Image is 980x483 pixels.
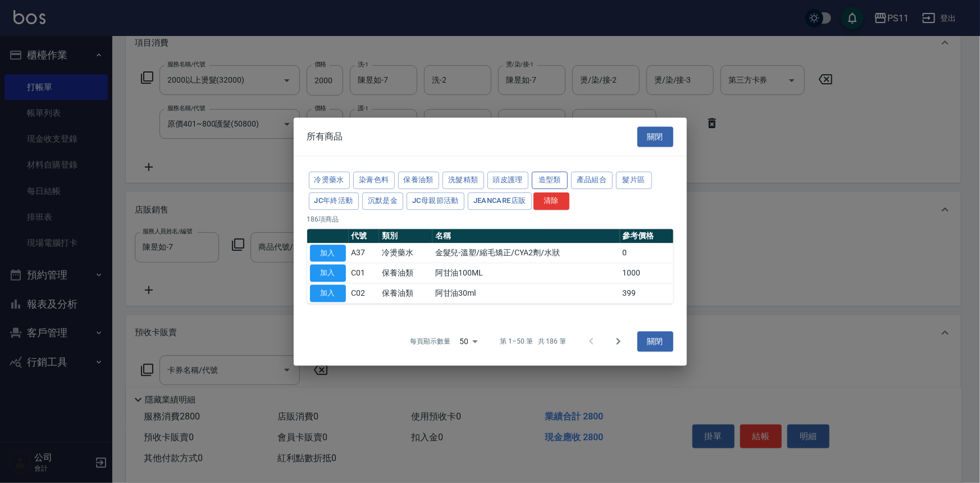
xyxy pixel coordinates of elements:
[487,171,529,189] button: 頭皮護理
[379,229,432,243] th: 類別
[398,171,440,189] button: 保養油類
[310,265,346,282] button: 加入
[407,192,464,210] button: JC母親節活動
[620,283,673,304] td: 399
[534,192,569,210] button: 清除
[307,214,673,224] p: 186 項商品
[432,283,620,304] td: 阿甘油30ml
[432,229,620,243] th: 名稱
[432,243,620,263] td: 金髮兒-溫塑/縮毛矯正/CYA2劑/水狀
[379,243,432,263] td: 冷燙藥水
[353,171,395,189] button: 染膏色料
[620,263,673,283] td: 1000
[620,229,673,243] th: 參考價格
[309,171,350,189] button: 冷燙藥水
[307,131,343,142] span: 所有商品
[637,331,673,352] button: 關閉
[379,283,432,304] td: 保養油類
[410,336,450,346] p: 每頁顯示數量
[349,283,380,304] td: C02
[443,171,484,189] button: 洗髮精類
[571,171,613,189] button: 產品組合
[468,192,532,210] button: JeanCare店販
[637,127,673,147] button: 關閉
[500,336,566,346] p: 第 1–50 筆 共 186 筆
[432,263,620,283] td: 阿甘油100ML
[532,171,568,189] button: 造型類
[349,229,380,243] th: 代號
[605,328,632,355] button: Go to next page
[362,192,404,210] button: 沉默是金
[309,192,359,210] button: JC年終活動
[620,243,673,263] td: 0
[455,326,482,356] div: 50
[310,285,346,302] button: 加入
[349,243,380,263] td: A37
[379,263,432,283] td: 保養油類
[616,171,652,189] button: 髮片區
[349,263,380,283] td: C01
[310,245,346,262] button: 加入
